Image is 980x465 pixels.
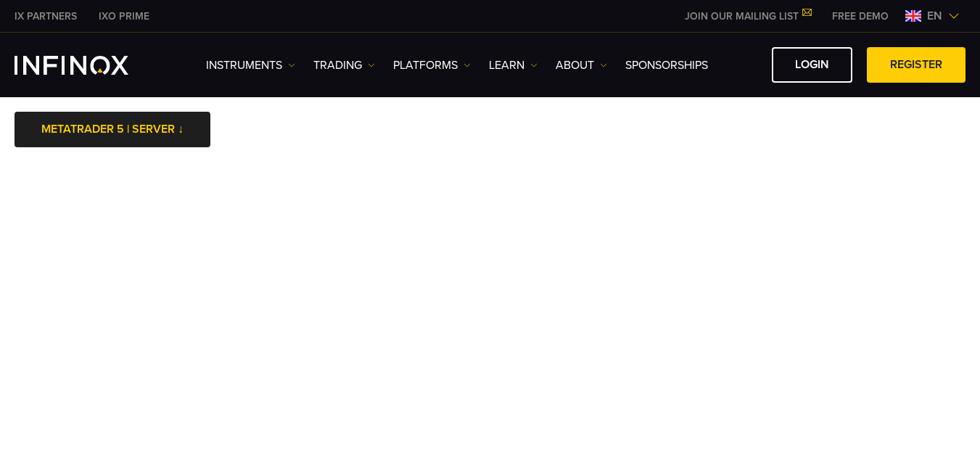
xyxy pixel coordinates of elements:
a: INFINOX MENU [821,9,899,24]
a: Learn [489,57,538,74]
a: PLATFORMS [393,57,471,74]
a: INFINOX [88,9,160,24]
a: TRADING [313,57,375,74]
span: en [921,7,948,25]
a: INFINOX Logo [15,56,162,75]
a: ABOUT [556,57,607,74]
a: SPONSORSHIPS [625,57,708,74]
a: LOGIN [772,47,852,83]
a: INFINOX [4,9,88,24]
a: JOIN OUR MAILING LIST [674,10,821,22]
a: METATRADER 5 | SERVER ↓ [15,112,210,147]
a: REGISTER [867,47,965,83]
a: Instruments [206,57,295,74]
